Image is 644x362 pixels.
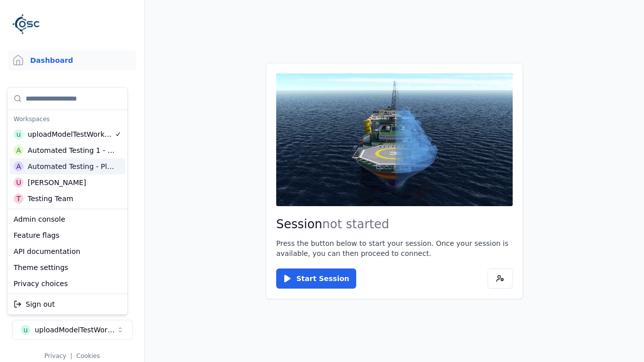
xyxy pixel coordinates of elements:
div: T [14,194,24,204]
div: Admin console [10,211,125,227]
div: Suggestions [8,87,127,209]
div: A [14,161,24,171]
div: Testing Team [28,194,73,204]
div: Suggestions [8,209,127,294]
div: Sign out [10,296,125,312]
div: Privacy choices [10,276,125,292]
div: Theme settings [10,259,125,276]
div: A [14,145,24,155]
div: [PERSON_NAME] [28,177,86,188]
div: Automated Testing 1 - Playwright [28,145,115,155]
div: Workspaces [10,112,125,126]
div: Automated Testing - Playwright [28,161,115,171]
div: uploadModelTestWorkspace [28,129,114,139]
div: Feature flags [10,227,125,243]
div: U [14,177,24,188]
div: API documentation [10,243,125,259]
div: Suggestions [8,294,127,314]
div: u [14,129,24,139]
